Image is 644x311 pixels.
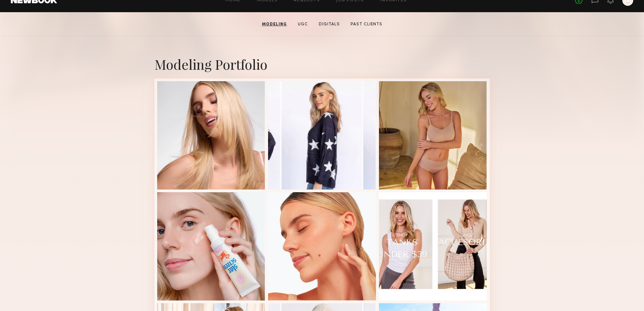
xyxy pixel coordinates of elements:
[348,21,385,27] a: Past Clients
[295,21,311,27] a: UGC
[154,55,490,73] div: Modeling Portfolio
[316,21,342,27] a: Digitals
[259,21,290,27] a: Modeling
